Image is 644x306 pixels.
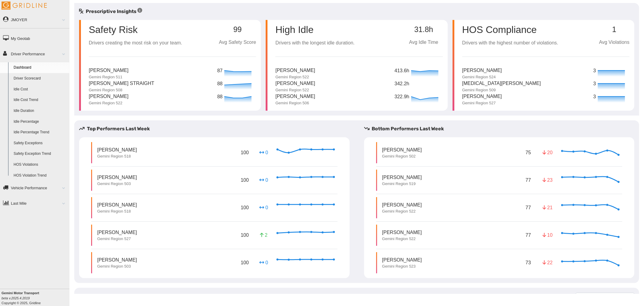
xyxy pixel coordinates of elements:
[395,67,410,75] p: 413.6h
[382,181,422,187] p: Gemini Region 519
[239,230,250,240] p: 100
[462,93,502,100] p: [PERSON_NAME]
[395,80,410,88] p: 342.2h
[219,25,256,34] p: 99
[11,116,69,127] a: Idle Percentage
[217,67,223,75] p: 87
[259,259,269,266] p: 0
[259,204,269,211] p: 0
[89,39,182,47] p: Drivers creating the most risk on your team.
[382,174,422,181] p: [PERSON_NAME]
[2,291,39,295] b: Gemini Motor Transport
[462,74,502,80] p: Gemini Region 524
[462,100,502,106] p: Gemini Region 527
[524,203,532,212] p: 77
[11,73,69,84] a: Driver Scorecard
[462,87,541,93] p: Gemini Region 509
[593,80,596,88] p: 3
[382,154,422,159] p: Gemini Region 502
[524,148,532,157] p: 75
[543,149,552,156] p: 20
[11,84,69,95] a: Idle Cost
[382,209,422,214] p: Gemini Region 522
[275,93,315,100] p: [PERSON_NAME]
[275,87,315,93] p: Gemini Region 522
[275,67,315,74] p: [PERSON_NAME]
[239,175,250,185] p: 100
[89,87,154,93] p: Gemini Region 508
[239,258,250,267] p: 100
[97,209,137,214] p: Gemini Region 518
[11,159,69,170] a: HOS Violations
[524,175,532,185] p: 77
[593,67,596,75] p: 3
[543,177,552,184] p: 23
[89,25,138,34] p: Safety Risk
[239,203,250,212] p: 100
[239,148,250,157] p: 100
[97,236,137,242] p: Gemini Region 527
[462,39,558,47] p: Drivers with the highest number of violations.
[97,256,137,263] p: [PERSON_NAME]
[97,201,137,208] p: [PERSON_NAME]
[395,93,410,101] p: 322.9h
[275,39,354,47] p: Drivers with the longest idle duration.
[2,291,69,305] div: Copyright © 2025, Gridline
[97,154,137,159] p: Gemini Region 518
[405,25,443,34] p: 31.8h
[97,229,137,236] p: [PERSON_NAME]
[2,2,47,10] img: Gridline
[97,174,137,181] p: [PERSON_NAME]
[382,264,422,269] p: Gemini Region 523
[89,93,129,100] p: [PERSON_NAME]
[97,181,137,187] p: Gemini Region 503
[79,125,354,132] h5: Top Performers Last Week
[217,80,223,88] p: 88
[2,296,30,300] i: beta v.2025.4.2019
[275,25,354,34] p: High Idle
[382,229,422,236] p: [PERSON_NAME]
[275,74,315,80] p: Gemini Region 522
[524,258,532,267] p: 73
[79,8,142,15] h5: Prescriptive Insights
[11,62,69,73] a: Dashboard
[11,148,69,159] a: Safety Exception Trend
[275,80,315,87] p: [PERSON_NAME]
[97,264,137,269] p: Gemini Region 503
[11,138,69,149] a: Safety Exceptions
[217,93,223,101] p: 88
[259,232,269,239] p: 2
[382,146,422,153] p: [PERSON_NAME]
[11,106,69,116] a: Idle Duration
[599,39,630,46] p: Avg Violations
[11,95,69,106] a: Idle Cost Trend
[259,177,269,184] p: 0
[382,236,422,242] p: Gemini Region 522
[11,170,69,181] a: HOS Violation Trend
[89,67,129,74] p: [PERSON_NAME]
[97,146,137,153] p: [PERSON_NAME]
[89,74,129,80] p: Gemini Region 511
[543,259,552,266] p: 22
[462,80,541,87] p: [MEDICAL_DATA][PERSON_NAME]
[89,100,129,106] p: Gemini Region 522
[543,204,552,211] p: 21
[364,125,639,132] h5: Bottom Performers Last Week
[524,230,532,240] p: 77
[89,80,154,87] p: [PERSON_NAME] Straight
[382,201,422,208] p: [PERSON_NAME]
[11,127,69,138] a: Idle Percentage Trend
[462,67,502,74] p: [PERSON_NAME]
[462,25,558,34] p: HOS Compliance
[593,93,596,101] p: 3
[599,25,630,34] p: 1
[219,39,256,46] p: Avg Safety Score
[405,39,443,46] p: Avg Idle Time
[543,232,552,239] p: 10
[382,256,422,263] p: [PERSON_NAME]
[259,149,269,156] p: 0
[275,100,315,106] p: Gemini Region 506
